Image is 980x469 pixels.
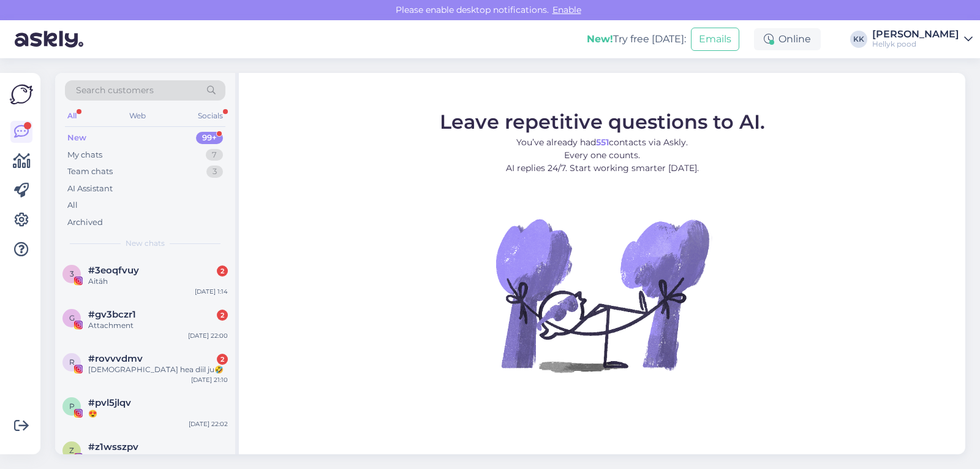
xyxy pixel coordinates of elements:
span: Enable [549,4,585,15]
span: #gv3bczr1 [88,309,136,320]
img: No Chat active [492,185,712,405]
span: #z1wsszpv [88,441,138,452]
div: 2 [217,310,228,321]
div: 😍 [88,408,228,419]
div: [DEMOGRAPHIC_DATA] hea diil ju🤣 [88,364,228,375]
div: 2 [217,265,228,276]
div: Aitäh [88,276,228,287]
div: 7 [206,149,223,161]
div: Try free [DATE]: [587,32,686,47]
div: Socials [195,108,225,124]
div: New [67,132,86,144]
div: [DATE] 1:14 [195,287,228,296]
div: [DATE] 22:02 [189,419,228,429]
span: g [69,313,75,322]
div: Archived [67,216,103,229]
div: Attachment [88,452,228,463]
b: New! [587,33,613,45]
span: Search customers [76,84,154,97]
div: [DATE] 22:00 [188,331,228,340]
span: 3 [70,269,74,278]
div: Attachment [88,320,228,331]
div: Team chats [67,166,113,178]
div: All [67,199,78,212]
span: #pvl5jlqv [88,397,131,408]
img: Askly Logo [10,83,33,106]
div: Hellyk pood [872,39,959,49]
b: 551 [596,137,609,148]
div: AI Assistant [67,183,113,195]
span: #3eoqfvuy [88,265,139,276]
div: Web [127,108,148,124]
div: Online [754,28,821,50]
div: 2 [217,354,228,365]
button: Emails [691,28,739,51]
span: #rovvvdmv [88,353,143,364]
div: My chats [67,149,102,161]
div: [DATE] 21:10 [191,375,228,384]
div: 3 [206,166,223,178]
span: r [69,357,75,367]
a: [PERSON_NAME]Hellyk pood [872,29,973,49]
span: Leave repetitive questions to AI. [440,110,765,134]
span: p [69,402,75,411]
div: [PERSON_NAME] [872,29,959,39]
span: z [69,446,74,455]
div: KK [850,31,867,48]
div: All [65,108,79,124]
p: You’ve already had contacts via Askly. Every one counts. AI replies 24/7. Start working smarter [... [440,136,765,175]
div: 99+ [196,132,223,144]
span: New chats [126,238,165,249]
